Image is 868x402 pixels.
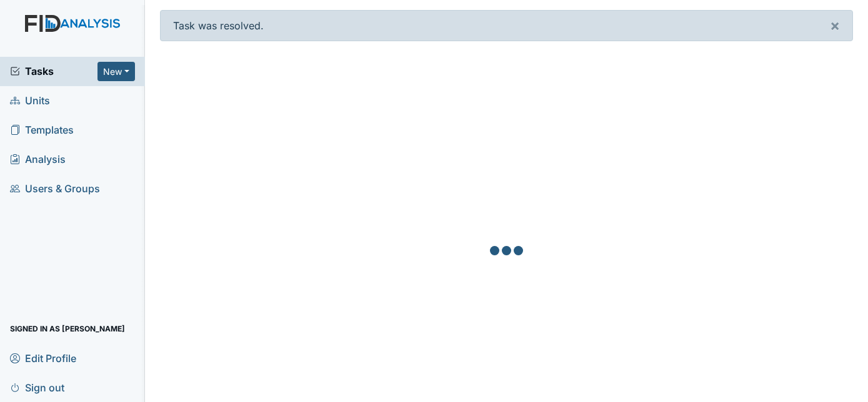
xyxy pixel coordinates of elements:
[10,91,50,110] span: Units
[10,179,100,199] span: Users & Groups
[10,150,66,169] span: Analysis
[10,64,97,79] a: Tasks
[817,11,852,41] button: ×
[10,378,64,397] span: Sign out
[10,319,125,338] span: Signed in as [PERSON_NAME]
[10,348,76,368] span: Edit Profile
[830,16,840,34] span: ×
[10,120,74,140] span: Templates
[97,62,135,81] button: New
[160,10,854,41] div: Task was resolved.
